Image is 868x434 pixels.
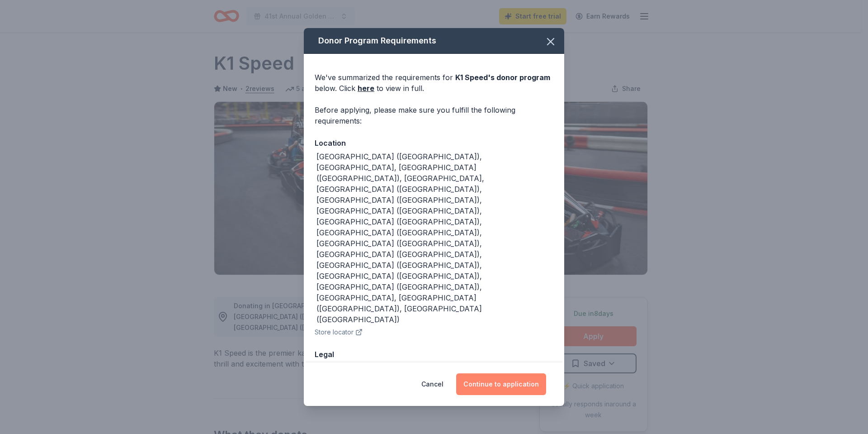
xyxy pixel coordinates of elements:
div: Location [315,137,553,149]
span: K1 Speed 's donor program [455,73,550,82]
button: Store locator [315,327,363,338]
div: Legal [315,348,553,360]
div: [GEOGRAPHIC_DATA] ([GEOGRAPHIC_DATA]), [GEOGRAPHIC_DATA], [GEOGRAPHIC_DATA] ([GEOGRAPHIC_DATA]), ... [316,151,553,325]
div: We've summarized the requirements for below. Click to view in full. [315,72,553,94]
button: Cancel [421,373,443,395]
div: Before applying, please make sure you fulfill the following requirements: [315,105,553,126]
div: Donor Program Requirements [304,28,564,54]
button: Continue to application [456,373,546,395]
a: here [358,83,374,94]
